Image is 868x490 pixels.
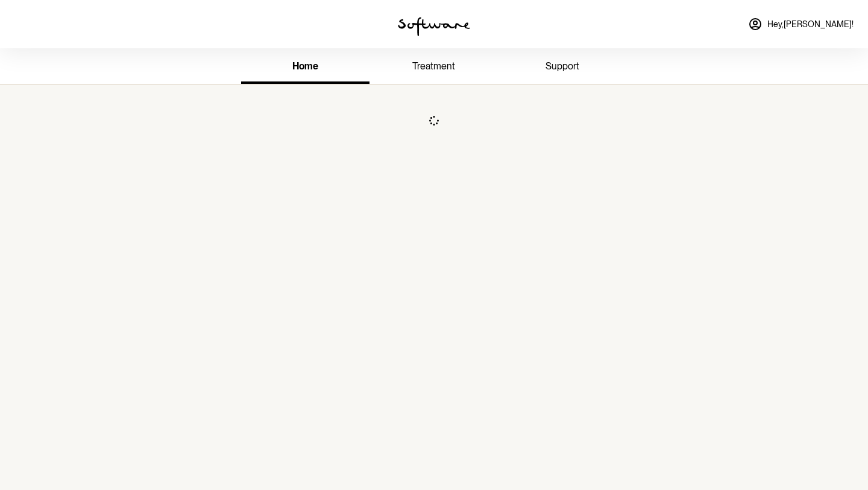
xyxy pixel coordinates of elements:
[370,51,498,84] a: treatment
[767,19,854,30] span: Hey, [PERSON_NAME] !
[498,51,627,84] a: support
[741,10,861,39] a: Hey,[PERSON_NAME]!
[292,60,318,72] span: home
[241,51,370,84] a: home
[398,17,470,36] img: software logo
[546,60,579,72] span: support
[412,60,455,72] span: treatment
